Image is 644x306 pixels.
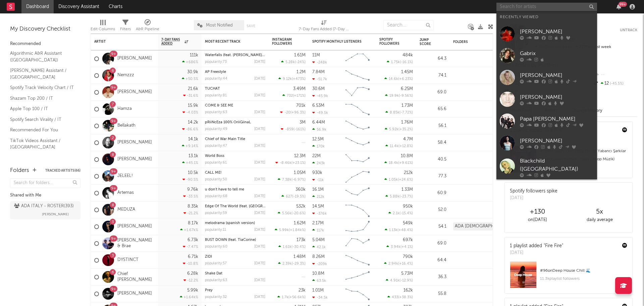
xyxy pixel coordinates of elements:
[182,127,198,131] div: -86.6 %
[540,267,627,275] div: # 96 on Deep House Chill 🌊
[294,128,305,131] span: -161 %
[420,239,446,248] div: 69.0
[385,93,413,98] div: ( )
[280,161,291,165] span: -8.46k
[136,25,159,33] div: A&R Pipeline
[420,105,446,113] div: 65.6
[281,127,306,131] div: ( )
[312,70,325,74] div: 7.84M
[616,4,621,9] button: 99+
[14,202,74,210] div: ADA ITALY - ROSTER ( 393 )
[117,190,134,196] a: Artemas
[520,28,594,36] div: [PERSON_NAME]
[420,172,446,180] div: 77.3
[278,211,306,215] div: ( )
[283,77,292,81] span: 9.12k
[10,67,74,81] a: [PERSON_NAME] Assistant / [GEOGRAPHIC_DATA]
[117,89,152,95] a: [PERSON_NAME]
[280,110,306,115] div: ( )
[342,134,373,151] svg: Chart title
[389,128,398,131] span: 5.92k
[387,60,413,64] div: ( )
[401,60,412,64] span: -16.1 %
[10,201,80,219] a: ADA ITALY - ROSTER(393)[PERSON_NAME]
[205,127,227,131] div: popularity: 49
[117,106,132,112] a: Hamza
[496,88,597,110] a: [PERSON_NAME]
[294,171,306,175] div: 1.05M
[400,111,412,115] span: -7.72 %
[183,245,198,249] div: -7.47 %
[205,221,255,225] a: melodrama (spanish version)
[342,67,373,84] svg: Chart title
[10,40,80,48] div: Recommended
[404,171,413,175] div: 212k
[312,238,325,242] div: 5.04M
[312,221,324,225] div: 2.17M
[399,128,412,131] span: +35.2 %
[420,72,446,80] div: 74.1
[312,127,326,132] div: 56.9k
[117,238,155,249] a: [PERSON_NAME] & Brae
[401,120,413,125] div: 1.76M
[312,144,325,148] div: 170k
[399,77,412,81] span: +6.23 %
[188,137,198,141] div: 14.1k
[161,38,183,46] span: 7-Day Fans Added
[205,137,265,141] div: Chief of War Main Title
[205,154,265,158] div: World Boss
[205,171,265,175] div: CALL ME!
[312,187,324,192] div: 16.1M
[286,195,292,199] span: 627
[496,45,597,67] a: Gabrix
[402,53,413,57] div: 484k
[292,245,305,249] span: -30.4 %
[254,178,265,181] div: [DATE]
[205,87,265,91] div: TUCHAT
[180,228,198,232] div: +1.67k %
[117,271,155,283] a: Chief [PERSON_NAME]
[389,228,397,232] span: 1.13k
[506,216,569,224] div: on [DATE]
[299,25,349,33] div: 7-Day Fans Added (7-Day Fans Added)
[342,101,373,118] svg: Chart title
[540,275,627,283] div: 11.3k playlist followers
[254,194,265,198] div: [DATE]
[420,156,446,164] div: 40.5
[136,17,159,36] div: A&R Pipeline
[254,245,265,249] div: [DATE]
[205,77,227,81] div: popularity: 44
[187,187,198,192] div: 9.76k
[312,40,363,44] div: Spotify Monthly Listeners
[420,189,446,197] div: 60.9
[94,40,145,44] div: Artist
[278,245,306,249] div: ( )
[189,154,198,158] div: 13.1k
[91,17,115,36] div: Edit Columns
[385,194,413,199] div: ( )
[510,188,557,195] div: Spotify followers spike
[420,206,446,214] div: 52.0
[10,95,74,102] a: Shazam Top 200 / IT
[91,25,115,33] div: Edit Columns
[183,93,198,98] div: -31.6 %
[205,104,233,107] a: COME & SEE ME
[390,111,399,115] span: 8.85k
[188,171,198,175] div: 10.5k
[182,144,198,148] div: +9.14 %
[10,137,74,151] a: TikTok Videos Assistant / [GEOGRAPHIC_DATA]
[293,77,305,81] span: +473 %
[384,161,413,165] div: ( )
[390,144,398,148] span: 11.4k
[254,77,265,81] div: [DATE]
[205,171,222,175] a: CALL ME!
[294,154,306,158] div: 12.3M
[279,228,289,232] span: 5.99k
[299,17,349,36] div: 7-Day Fans Added (7-Day Fans Added)
[401,187,413,192] div: 1.33M
[254,127,265,131] div: [DATE]
[342,235,373,252] svg: Chart title
[284,111,290,115] span: -20
[10,126,74,134] a: Recommended For You
[117,56,152,61] a: [PERSON_NAME]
